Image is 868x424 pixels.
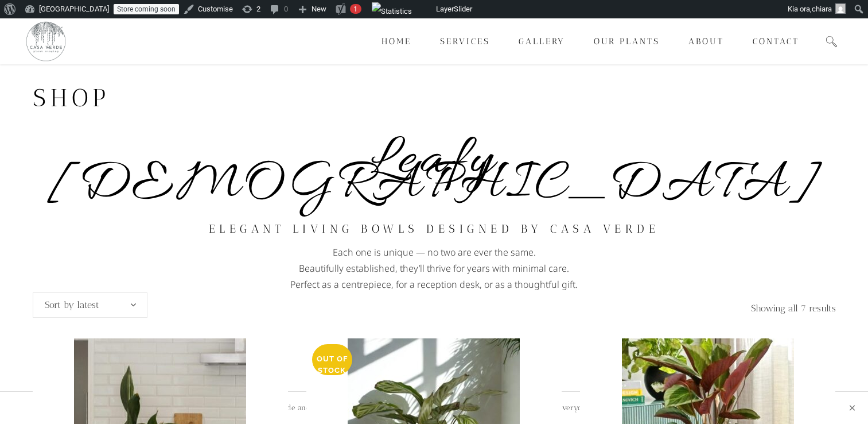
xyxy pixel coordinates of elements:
[753,36,799,47] span: Contact
[33,214,836,244] h2: Elegant living bowls designed by Casa Verde
[367,18,426,64] a: Home
[738,18,813,64] a: Contact
[594,36,660,47] span: Our Plants
[688,36,724,47] span: About
[812,5,832,13] span: chiara
[353,5,357,13] span: 1
[33,83,110,113] span: Shop
[372,2,412,21] img: Views over 48 hours. Click for more Jetpack Stats.
[33,292,147,318] span: Sort by latest
[674,18,738,64] a: About
[440,36,490,47] span: Services
[114,4,179,14] a: Store coming soon
[579,18,674,64] a: Our Plants
[33,293,147,317] span: Sort by latest
[504,18,579,64] a: Gallery
[426,18,504,64] a: Services
[317,354,348,375] span: Out of stock
[382,36,411,47] span: Home
[33,149,836,198] h4: Leafy [DEMOGRAPHIC_DATA]
[33,244,836,292] p: Each one is unique — no two are ever the same. Beautifully established, they’ll thrive for years ...
[519,36,565,47] span: Gallery
[434,292,836,327] p: Showing all 7 results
